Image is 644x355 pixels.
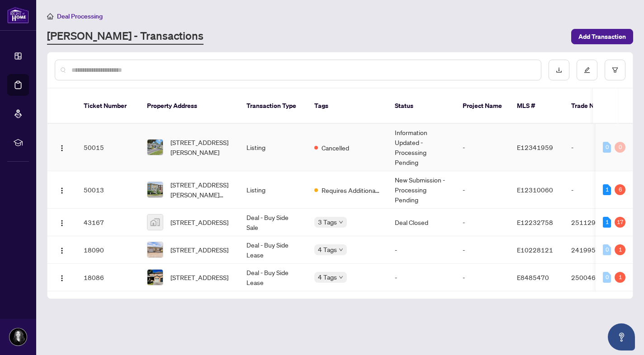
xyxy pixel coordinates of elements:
[517,273,549,281] span: E8485470
[388,124,455,171] td: Information Updated - Processing Pending
[239,124,307,171] td: Listing
[76,171,140,209] td: 50013
[76,236,140,264] td: 18090
[170,180,232,200] span: [STREET_ADDRESS][PERSON_NAME][PERSON_NAME]
[318,217,337,227] span: 3 Tags
[564,236,627,264] td: 2419955
[55,243,69,257] button: Logo
[239,209,307,236] td: Deal - Buy Side Sale
[322,185,380,195] span: Requires Additional Docs
[318,272,337,282] span: 4 Tags
[388,264,455,291] td: -
[339,248,343,252] span: down
[584,67,590,73] span: edit
[455,209,510,236] td: -
[47,13,53,19] span: home
[147,182,163,197] img: thumbnail-img
[455,264,510,291] td: -
[578,29,626,44] span: Add Transaction
[170,245,228,255] span: [STREET_ADDRESS]
[76,124,140,171] td: 50015
[339,275,343,280] span: down
[510,89,564,124] th: MLS #
[76,264,140,291] td: 18086
[517,186,553,194] span: E12310060
[455,236,510,264] td: -
[564,171,627,209] td: -
[239,171,307,209] td: Listing
[612,67,618,73] span: filter
[147,242,163,257] img: thumbnail-img
[605,60,625,80] button: filter
[76,89,140,124] th: Ticket Number
[564,124,627,171] td: -
[307,89,388,124] th: Tags
[147,270,163,285] img: thumbnail-img
[239,89,307,124] th: Transaction Type
[9,328,27,346] img: Profile Icon
[55,270,69,285] button: Logo
[7,7,29,23] img: logo
[615,272,625,283] div: 1
[603,142,611,153] div: 0
[603,244,611,255] div: 0
[388,236,455,264] td: -
[571,29,633,44] button: Add Transaction
[517,218,553,226] span: E12232758
[564,264,627,291] td: 2500464
[455,171,510,209] td: -
[58,220,66,227] img: Logo
[170,272,228,282] span: [STREET_ADDRESS]
[455,124,510,171] td: -
[55,182,69,197] button: Logo
[564,209,627,236] td: 2511296
[170,217,228,227] span: [STREET_ADDRESS]
[455,89,510,124] th: Project Name
[147,215,163,230] img: thumbnail-img
[388,171,455,209] td: New Submission - Processing Pending
[603,217,611,228] div: 1
[239,264,307,291] td: Deal - Buy Side Lease
[58,145,66,152] img: Logo
[140,89,239,124] th: Property Address
[608,323,635,350] button: Open asap
[603,184,611,195] div: 1
[577,60,597,80] button: edit
[239,236,307,264] td: Deal - Buy Side Lease
[76,209,140,236] td: 43167
[615,217,625,228] div: 17
[318,244,337,255] span: 4 Tags
[322,143,349,153] span: Cancelled
[170,137,232,157] span: [STREET_ADDRESS][PERSON_NAME]
[55,140,69,154] button: Logo
[615,244,625,255] div: 1
[58,187,66,194] img: Logo
[58,247,66,254] img: Logo
[147,140,163,155] img: thumbnail-img
[339,220,343,224] span: down
[517,246,553,254] span: E10228121
[47,28,204,45] a: [PERSON_NAME] - Transactions
[55,215,69,229] button: Logo
[388,89,455,124] th: Status
[549,60,569,80] button: download
[615,142,625,153] div: 0
[58,275,66,282] img: Logo
[564,89,627,124] th: Trade Number
[556,67,562,73] span: download
[615,184,625,195] div: 6
[57,12,103,20] span: Deal Processing
[517,143,553,151] span: E12341959
[603,272,611,283] div: 0
[388,209,455,236] td: Deal Closed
